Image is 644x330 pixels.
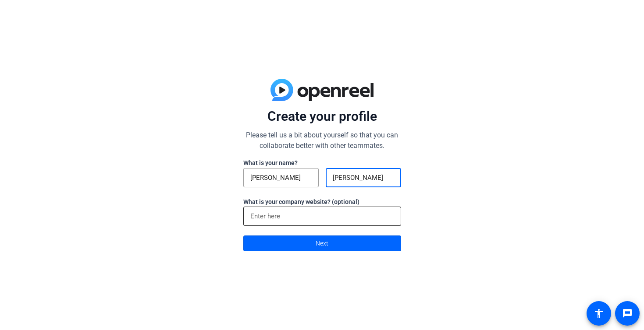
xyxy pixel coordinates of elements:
[250,211,394,221] input: Enter here
[243,130,401,151] p: Please tell us a bit about yourself so that you can collaborate better with other teammates.
[622,308,633,319] mat-icon: message
[243,159,298,166] label: What is your name?
[333,172,394,183] input: Last Name
[243,198,359,205] label: What is your company website? (optional)
[270,79,374,102] img: blue-gradient.svg
[594,308,604,319] mat-icon: accessibility
[250,172,312,183] input: First Name
[316,235,328,252] span: Next
[243,235,401,251] button: Next
[243,108,401,125] p: Create your profile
